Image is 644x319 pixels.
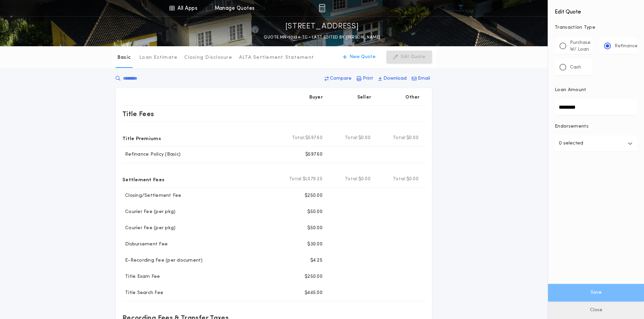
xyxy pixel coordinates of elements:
p: Email [418,75,430,82]
p: Title Search Fee [122,290,163,296]
p: $50.00 [307,225,323,232]
p: Loan Estimate [139,54,177,61]
p: [STREET_ADDRESS] [285,21,359,32]
p: Refinance [615,43,638,50]
p: Refinance Policy (Basic) [122,151,181,158]
span: $597.60 [305,135,323,141]
button: 0 selected [555,135,637,152]
p: Courier Fee (per pkg) [122,225,175,232]
p: $250.00 [305,273,323,280]
b: Total: [289,176,303,183]
button: Edit Quote [386,51,432,63]
p: Title Fees [122,108,154,119]
p: Closing Disclosure [184,54,232,61]
img: vs-icon [448,5,474,11]
button: Close [548,301,644,319]
p: Transaction Type [555,24,637,31]
p: Settlement Fees [122,174,164,185]
b: Total: [393,135,406,141]
button: Print [355,73,375,85]
p: Print [363,75,373,82]
p: $597.60 [305,151,323,158]
p: Purchase W/ Loan [570,39,591,53]
button: New Quote [336,51,382,63]
p: Compare [330,75,352,82]
p: Title Premiums [122,133,161,143]
p: Download [383,75,407,82]
p: ALTA Settlement Statement [239,54,314,61]
b: Total: [393,176,406,183]
p: $30.00 [307,241,323,248]
b: Total: [345,176,358,183]
h4: Edit Quote [555,4,637,16]
p: Endorsements [555,123,637,130]
p: Seller [357,94,372,101]
p: QUOTE MN-10334-TC - LAST EDITED BY [PERSON_NAME] [264,34,380,41]
span: $1,079.25 [303,176,323,183]
button: Save [548,284,644,301]
span: $0.00 [406,176,419,183]
button: Download [376,73,409,85]
p: $250.00 [305,192,323,199]
p: Courier Fee (per pkg) [122,209,175,215]
button: Email [410,73,432,85]
p: Basic [117,54,131,61]
button: Compare [323,73,354,85]
p: 0 selected [559,139,583,148]
p: New Quote [350,54,376,60]
b: Total: [345,135,358,141]
p: Closing/Settlement Fee [122,192,182,199]
p: Buyer [309,94,323,101]
span: $0.00 [406,135,419,141]
p: $50.00 [307,209,323,215]
p: Loan Amount [555,87,587,94]
p: Disbursement Fee [122,241,168,248]
img: img [319,4,325,12]
b: Total: [292,135,306,141]
span: $0.00 [358,176,371,183]
p: $445.00 [305,290,323,296]
span: $0.00 [358,135,371,141]
p: Cash [570,64,581,71]
p: Title Exam Fee [122,273,160,280]
p: Other [406,94,420,101]
input: Loan Amount [555,99,637,115]
p: E-Recording Fee (per document) [122,257,203,264]
p: Edit Quote [401,54,425,60]
p: $4.25 [310,257,323,264]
